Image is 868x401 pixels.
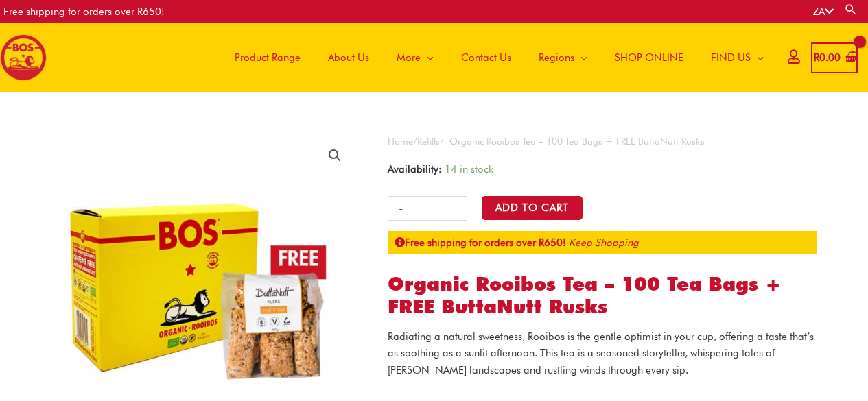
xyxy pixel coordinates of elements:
[813,5,834,18] a: ZA
[569,236,639,249] a: Keep Shopping
[388,328,817,379] p: Radiating a natural sweetness, Rooibos is the gentle optimist in your cup, offering a taste that’...
[417,136,440,147] a: Refills
[388,273,817,319] h1: Organic Rooibos Tea – 100 Tea Bags + FREE ButtaNutt Rusks
[322,143,347,168] a: View full-screen image gallery
[844,3,858,16] a: Search button
[539,37,574,78] span: Regions
[814,51,841,64] bdi: 0.00
[414,196,441,221] input: Product quantity
[447,23,525,92] a: Contact Us
[388,196,414,221] a: -
[383,23,447,92] a: More
[388,133,817,150] nav: Breadcrumb
[615,37,683,78] span: SHOP ONLINE
[525,23,601,92] a: Regions
[314,23,383,92] a: About Us
[811,42,858,73] a: View Shopping Cart, empty
[221,23,314,92] a: Product Range
[235,37,301,78] span: Product Range
[395,236,566,249] strong: Free shipping for orders over R650!
[397,37,421,78] span: More
[461,37,511,78] span: Contact Us
[388,163,442,175] span: Availability:
[482,196,583,220] button: Add to Cart
[328,37,369,78] span: About Us
[814,51,819,64] span: R
[441,196,467,221] a: +
[601,23,697,92] a: SHOP ONLINE
[445,163,493,175] span: 14 in stock
[388,136,413,147] a: Home
[211,23,777,92] nav: Site Navigation
[711,37,751,78] span: FIND US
